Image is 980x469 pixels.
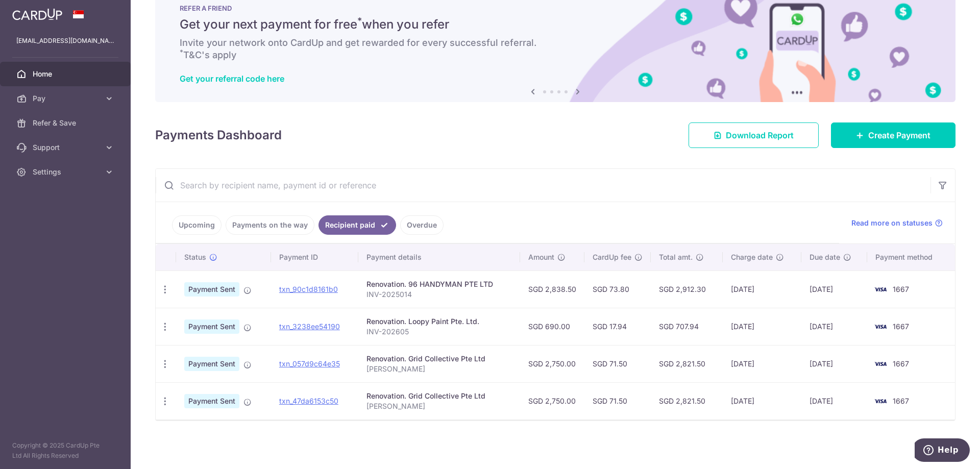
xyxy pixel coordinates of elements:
div: Renovation. 96 HANDYMAN PTE LTD [366,279,512,289]
td: SGD 2,838.50 [520,270,584,308]
p: REFER A FRIEND [180,4,931,12]
td: SGD 2,821.50 [651,345,722,382]
a: txn_3238ee54190 [279,322,340,331]
td: [DATE] [801,308,867,345]
td: [DATE] [723,382,801,419]
td: SGD 2,821.50 [651,382,722,419]
td: SGD 2,750.00 [520,382,584,419]
td: SGD 2,750.00 [520,345,584,382]
iframe: Opens a widget where you can find more information [915,438,970,464]
input: Search by recipient name, payment id or reference [156,169,930,202]
span: Read more on statuses [851,218,933,228]
a: Upcoming [172,215,222,235]
td: [DATE] [723,308,801,345]
a: Recipient paid [318,215,396,235]
td: SGD 73.80 [584,270,651,308]
td: [DATE] [801,382,867,419]
span: Support [33,142,100,153]
td: SGD 71.50 [584,382,651,419]
td: [DATE] [723,270,801,308]
span: Total amt. [659,252,693,262]
span: 1667 [893,322,909,331]
td: [DATE] [801,270,867,308]
img: Bank Card [870,320,891,333]
td: [DATE] [723,345,801,382]
span: Payment Sent [184,394,239,408]
a: Create Payment [831,122,955,148]
span: Settings [33,167,100,177]
p: [PERSON_NAME] [366,364,512,374]
p: INV-202605 [366,327,512,337]
h6: Invite your network onto CardUp and get rewarded for every successful referral. T&C's apply [180,37,931,61]
a: Read more on statuses [851,218,943,228]
span: Payment Sent [184,357,239,371]
img: Bank Card [870,358,891,370]
span: 1667 [893,397,909,405]
span: Charge date [731,252,773,262]
a: Payments on the way [226,215,314,235]
a: txn_47da6153c50 [279,397,338,405]
span: 1667 [893,359,909,368]
td: SGD 2,912.30 [651,270,722,308]
span: Pay [33,93,100,104]
span: Payment Sent [184,282,239,297]
div: Renovation. Grid Collective Pte Ltd [366,391,512,401]
div: Renovation. Loopy Paint Pte. Ltd. [366,316,512,327]
span: Download Report [726,129,794,141]
td: SGD 71.50 [584,345,651,382]
td: SGD 17.94 [584,308,651,345]
a: Overdue [400,215,444,235]
th: Payment details [358,244,520,270]
span: 1667 [893,285,909,293]
span: Home [33,69,100,79]
a: Get your referral code here [180,73,284,84]
a: txn_057d9c64e35 [279,359,340,368]
img: Bank Card [870,283,891,295]
p: [PERSON_NAME] [366,401,512,411]
p: [EMAIL_ADDRESS][DOMAIN_NAME] [16,36,114,46]
span: Status [184,252,206,262]
span: Payment Sent [184,319,239,334]
h5: Get your next payment for free when you refer [180,16,931,33]
span: Create Payment [868,129,930,141]
a: txn_90c1d8161b0 [279,285,338,293]
img: Bank Card [870,395,891,407]
td: SGD 690.00 [520,308,584,345]
div: Renovation. Grid Collective Pte Ltd [366,354,512,364]
a: Download Report [689,122,819,148]
span: CardUp fee [593,252,631,262]
span: Refer & Save [33,118,100,128]
span: Due date [810,252,840,262]
th: Payment method [867,244,955,270]
td: [DATE] [801,345,867,382]
p: INV-2025014 [366,289,512,300]
td: SGD 707.94 [651,308,722,345]
span: Amount [528,252,554,262]
h4: Payments Dashboard [155,126,282,144]
img: CardUp [12,8,62,20]
th: Payment ID [271,244,358,270]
